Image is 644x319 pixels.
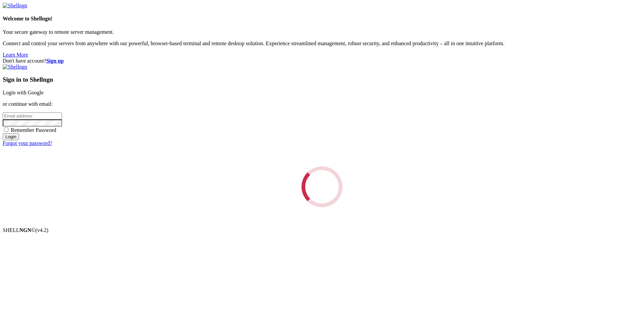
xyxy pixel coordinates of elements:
span: Remember Password [11,127,56,133]
div: Don't have account? [3,58,641,64]
input: Email address [3,112,62,119]
a: Forgot your password? [3,140,52,146]
span: 4.2.0 [36,227,49,233]
div: Loading... [302,166,342,207]
img: Shellngn [3,3,27,9]
p: Connect and control your servers from anywhere with our powerful, browser-based terminal and remo... [3,41,641,47]
p: Your secure gateway to remote server management. [3,29,641,35]
h3: Sign in to Shellngn [3,76,641,83]
input: Login [3,133,19,140]
span: SHELL © [3,227,48,233]
p: or continue with email: [3,101,641,107]
input: Remember Password [4,128,8,132]
a: Sign up [46,58,64,64]
b: NGN [19,227,32,233]
a: Learn More [3,52,28,58]
img: Shellngn [3,64,27,70]
h4: Welcome to Shellngn! [3,16,641,22]
a: Login with Google [3,90,44,95]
